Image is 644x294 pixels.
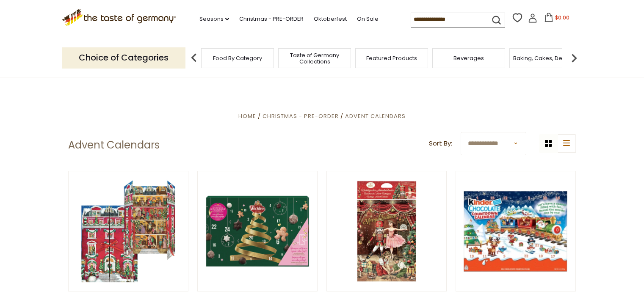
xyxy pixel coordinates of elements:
a: Featured Products [366,55,417,61]
h1: Advent Calendars [68,139,160,151]
a: Oktoberfest [314,14,347,24]
img: previous arrow [185,49,202,66]
a: Christmas - PRE-ORDER [239,14,304,24]
p: Choice of Categories [62,47,185,68]
img: Windel Manor House Advent Calendar, 2.6 oz [69,171,188,291]
a: Taste of Germany Collections [281,52,348,65]
span: $0.00 [555,14,569,21]
img: Kinder Chocolate Countdown Calendar, 4.3 oz [456,171,576,291]
a: Home [238,112,256,120]
a: Baking, Cakes, Desserts [513,55,579,61]
a: Seasons [199,14,229,24]
a: Advent Calendars [345,112,406,120]
button: $0.00 [539,13,575,25]
a: Christmas - PRE-ORDER [263,112,339,120]
label: Sort By: [429,138,452,149]
a: On Sale [357,14,379,24]
img: Heidel "Christmas Fairy Tale" Chocolate Advent Calendar, 2.6 oz [327,171,447,291]
img: next arrow [566,49,583,66]
a: Food By Category [213,55,262,61]
img: Wicklein Advent Calendar with Assorted Gingerbreads, 11.8oz [198,171,318,291]
a: Beverages [453,55,484,61]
